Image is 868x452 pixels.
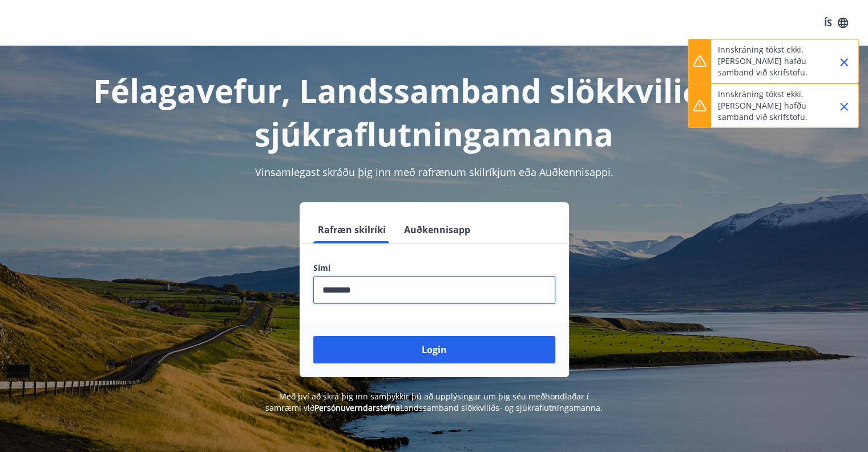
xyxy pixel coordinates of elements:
p: Innskráning tókst ekki. [PERSON_NAME] hafðu samband við skrifstofu. [718,44,818,78]
button: Login [313,336,555,363]
span: Vinsamlegast skráðu þig inn með rafrænum skilríkjum eða Auðkennisappi. [255,165,613,179]
button: Close [834,97,854,117]
span: Með því að skrá þig inn samþykkir þú að upplýsingar um þig séu meðhöndlaðar í samræmi við Landssa... [265,391,603,413]
button: Auðkennisapp [399,216,475,243]
button: ÍS [818,13,854,33]
h1: Félagavefur, Landssamband slökkviliðs- og sjúkraflutningamanna [37,69,831,155]
a: Persónuverndarstefna [314,402,400,413]
label: Sími [313,262,555,274]
button: Rafræn skilríki [313,216,390,243]
button: Close [834,53,854,72]
p: Innskráning tókst ekki. [PERSON_NAME] hafðu samband við skrifstofu. [718,89,818,123]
